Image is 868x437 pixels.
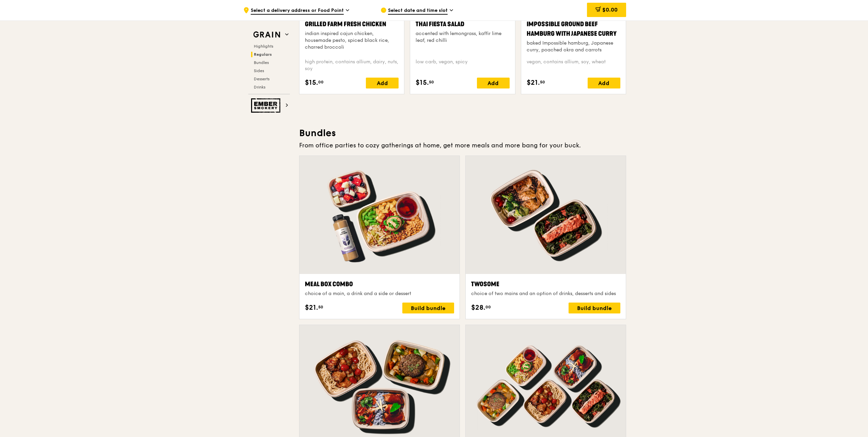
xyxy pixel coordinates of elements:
[305,78,318,88] span: $15.
[527,78,540,88] span: $21.
[527,40,620,53] div: baked Impossible hamburg, Japanese curry, poached okra and carrots
[366,78,399,88] div: Add
[254,85,265,90] span: Drinks
[305,279,454,289] div: Meal Box Combo
[540,79,545,85] span: 50
[254,68,264,73] span: Sides
[305,303,318,313] span: $21.
[588,78,620,88] div: Add
[254,44,273,49] span: Highlights
[416,59,509,72] div: low carb, vegan, spicy
[569,303,620,313] div: Build bundle
[471,303,485,313] span: $28.
[254,52,272,57] span: Regulars
[388,7,448,15] span: Select date and time slot
[527,19,620,38] div: Impossible Ground Beef Hamburg with Japanese Curry
[305,290,454,297] div: choice of a main, a drink and a side or dessert
[602,6,618,13] span: $0.00
[318,304,323,310] span: 50
[416,19,509,29] div: Thai Fiesta Salad
[416,78,429,88] span: $15.
[485,304,491,310] span: 00
[477,78,510,88] div: Add
[299,141,626,150] div: From office parties to cozy gatherings at home, get more meals and more bang for your buck.
[527,59,620,72] div: vegan, contains allium, soy, wheat
[471,279,620,289] div: Twosome
[251,98,282,113] img: Ember Smokery web logo
[416,30,509,44] div: accented with lemongrass, kaffir lime leaf, red chilli
[251,29,282,41] img: Grain web logo
[471,290,620,297] div: choice of two mains and an option of drinks, desserts and sides
[254,77,269,81] span: Desserts
[254,60,269,65] span: Bundles
[305,59,399,72] div: high protein, contains allium, dairy, nuts, soy
[299,127,626,139] h3: Bundles
[429,79,434,85] span: 50
[402,303,454,313] div: Build bundle
[305,30,399,51] div: indian inspired cajun chicken, housemade pesto, spiced black rice, charred broccoli
[318,79,324,85] span: 00
[305,19,399,29] div: Grilled Farm Fresh Chicken
[251,7,344,15] span: Select a delivery address or Food Point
